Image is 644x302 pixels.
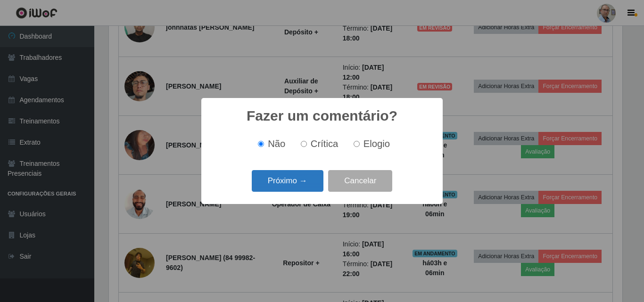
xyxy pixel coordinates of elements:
[268,139,285,149] span: Não
[247,107,397,124] h2: Fazer um comentário?
[363,139,390,149] span: Elogio
[311,139,339,149] span: Crítica
[328,170,392,192] button: Cancelar
[258,141,264,147] input: Não
[252,170,323,192] button: Próximo →
[354,141,360,147] input: Elogio
[301,141,307,147] input: Crítica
